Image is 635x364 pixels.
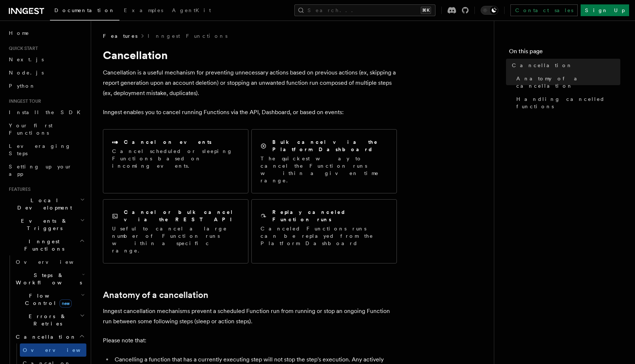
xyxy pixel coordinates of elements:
span: Examples [124,7,163,13]
span: Handling cancelled functions [516,95,620,110]
span: Local Development [6,197,80,211]
a: Setting up your app [6,160,86,181]
button: Search...⌘K [294,4,435,16]
p: Cancel scheduled or sleeping Functions based on incoming events. [112,148,239,170]
span: Python [9,83,36,89]
a: Cancel on eventsCancel scheduled or sleeping Functions based on incoming events. [103,129,248,193]
a: Home [6,26,86,40]
a: Install the SDK [6,106,86,119]
button: Events & Triggers [6,214,86,235]
span: Node.js [9,70,44,76]
button: Local Development [6,194,86,214]
span: Next.js [9,57,44,62]
h2: Replay canceled Function runs [272,208,388,223]
h1: Cancellation [103,48,397,62]
a: Inngest Functions [148,32,227,40]
a: Cancellation [509,59,620,72]
h4: On this page [509,47,620,59]
span: Cancellation [13,333,76,341]
p: Please note that: [103,335,397,346]
span: Anatomy of a cancellation [516,75,620,90]
a: Overview [13,255,86,269]
span: Inngest Functions [6,238,79,252]
h2: Cancel or bulk cancel via the REST API [124,208,239,223]
a: Cancel or bulk cancel via the REST APIUseful to cancel a large number of Function runs within a s... [103,199,248,263]
a: AgentKit [168,2,215,20]
span: Leveraging Steps [9,143,71,156]
a: Anatomy of a cancellation [513,72,620,92]
a: Replay canceled Function runsCanceled Functions runs can be replayed from the Platform Dashboard [251,199,397,263]
p: Canceled Functions runs can be replayed from the Platform Dashboard [261,225,388,247]
span: Overview [16,259,92,265]
span: Errors & Retries [13,313,80,327]
p: Cancellation is a useful mechanism for preventing unnecessary actions based on previous actions (... [103,68,397,98]
span: Features [6,186,31,192]
button: Flow Controlnew [13,289,86,310]
span: Overview [23,347,98,353]
span: Your first Functions [9,123,53,136]
span: new [60,299,72,307]
a: Node.js [6,66,86,79]
button: Steps & Workflows [13,269,86,289]
p: Useful to cancel a large number of Function runs within a specific range. [112,225,239,254]
a: Contact sales [510,4,578,16]
a: Documentation [50,2,119,21]
span: Steps & Workflows [13,272,82,286]
a: Leveraging Steps [6,139,86,160]
span: Flow Control [13,292,81,307]
span: Quick start [6,45,38,51]
a: Sign Up [581,4,629,16]
span: Home [9,29,29,37]
button: Inngest Functions [6,235,86,255]
a: Your first Functions [6,119,86,139]
kbd: ⌘K [421,7,431,14]
span: AgentKit [172,7,211,13]
span: Features [103,32,137,40]
p: The quickest way to cancel the Function runs within a given time range. [261,155,388,184]
a: Overview [20,343,86,357]
span: Inngest tour [6,98,41,104]
a: Bulk cancel via the Platform DashboardThe quickest way to cancel the Function runs within a given... [251,129,397,193]
span: Documentation [54,7,115,13]
button: Toggle dark mode [481,6,498,15]
a: Handling cancelled functions [513,92,620,113]
a: Python [6,79,86,92]
button: Errors & Retries [13,310,86,330]
a: Anatomy of a cancellation [103,290,208,300]
p: Inngest enables you to cancel running Functions via the API, Dashboard, or based on events: [103,107,397,117]
a: Next.js [6,53,86,66]
button: Cancellation [13,330,86,343]
p: Inngest cancellation mechanisms prevent a scheduled Function run from running or stop an ongoing ... [103,306,397,327]
span: Install the SDK [9,109,85,115]
a: Examples [119,2,168,20]
span: Setting up your app [9,164,72,177]
span: Cancellation [512,62,573,69]
span: Events & Triggers [6,217,80,232]
h2: Cancel on events [124,138,212,146]
h2: Bulk cancel via the Platform Dashboard [272,138,388,153]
